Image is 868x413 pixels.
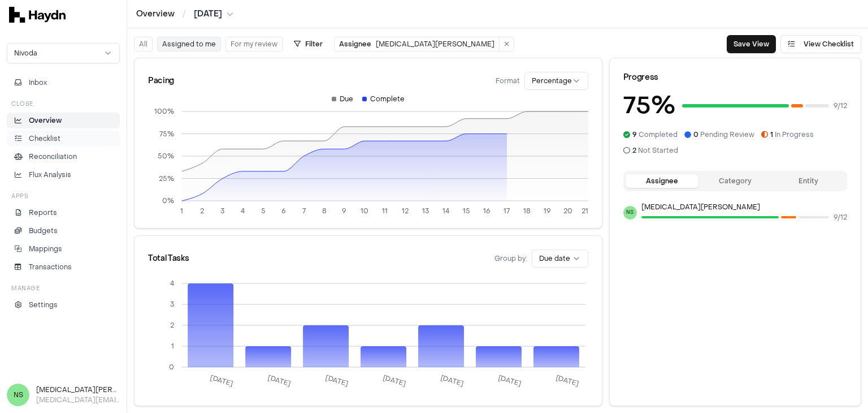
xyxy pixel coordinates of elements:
[497,373,523,388] tspan: [DATE]
[623,72,847,83] div: Progress
[29,78,47,88] span: Inbox
[7,131,120,147] a: Checklist
[154,107,174,116] tspan: 100%
[7,149,120,165] a: Reconciliation
[335,37,500,51] button: Assignee[MEDICAL_DATA][PERSON_NAME]
[162,196,174,205] tspan: 0%
[241,206,245,216] tspan: 4
[7,297,120,313] a: Settings
[7,384,29,406] span: NS
[544,206,551,216] tspan: 19
[7,75,120,91] button: Inbox
[693,130,698,139] span: 0
[7,205,120,221] a: Reports
[496,76,520,85] span: Format
[626,174,698,188] button: Assignee
[402,206,409,216] tspan: 12
[632,146,636,155] span: 2
[11,284,40,292] h3: Manage
[693,130,754,139] span: Pending Review
[324,373,350,388] tspan: [DATE]
[834,213,847,222] span: 9 / 12
[563,206,572,216] tspan: 20
[770,130,773,139] span: 1
[7,259,120,275] a: Transactions
[302,206,306,216] tspan: 7
[504,206,510,216] tspan: 17
[29,244,62,254] p: Mappings
[11,192,28,200] h3: Apps
[29,208,57,218] p: Reports
[7,113,120,128] a: Overview
[158,152,174,161] tspan: 50%
[136,8,233,20] nav: breadcrumb
[623,206,637,220] span: NS
[339,40,371,49] span: Assignee
[632,146,678,155] span: Not Started
[440,373,465,388] tspan: [DATE]
[698,174,771,188] button: Category
[170,279,174,288] tspan: 4
[442,206,449,216] tspan: 14
[29,300,58,310] p: Settings
[523,206,531,216] tspan: 18
[36,395,120,405] p: [MEDICAL_DATA][EMAIL_ADDRESS][DOMAIN_NAME]
[134,37,153,51] button: All
[342,206,346,216] tspan: 9
[157,37,221,51] button: Assigned to me
[9,7,66,23] img: svg+xml,%3c
[29,115,62,126] p: Overview
[29,262,72,272] p: Transactions
[148,75,174,87] div: Pacing
[281,206,286,216] tspan: 6
[332,94,353,104] div: Due
[180,206,183,216] tspan: 1
[555,373,580,388] tspan: [DATE]
[382,206,388,216] tspan: 11
[7,223,120,239] a: Budgets
[171,342,174,351] tspan: 1
[7,241,120,257] a: Mappings
[770,130,814,139] span: In Progress
[180,8,188,19] span: /
[727,35,776,53] button: Save View
[194,8,222,20] span: [DATE]
[641,203,847,212] p: [MEDICAL_DATA][PERSON_NAME]
[136,8,175,20] a: Overview
[772,174,845,188] button: Entity
[159,130,174,139] tspan: 75%
[170,300,174,309] tspan: 3
[29,226,58,236] p: Budgets
[834,101,847,110] span: 9 / 12
[623,88,675,123] h3: 75 %
[287,35,329,53] button: Filter
[261,206,266,216] tspan: 5
[169,363,174,372] tspan: 0
[362,94,405,104] div: Complete
[29,134,60,144] p: Checklist
[200,206,204,216] tspan: 2
[581,206,588,216] tspan: 21
[422,206,429,216] tspan: 13
[36,385,120,395] h3: [MEDICAL_DATA][PERSON_NAME]
[322,206,327,216] tspan: 8
[225,37,283,51] button: For my review
[29,170,71,180] p: Flux Analysis
[7,167,120,183] a: Flux Analysis
[11,100,33,108] h3: Close
[361,206,368,216] tspan: 10
[483,206,491,216] tspan: 16
[267,373,292,388] tspan: [DATE]
[463,206,470,216] tspan: 15
[29,152,77,162] p: Reconciliation
[148,253,189,264] div: Total Tasks
[632,130,678,139] span: Completed
[382,373,407,388] tspan: [DATE]
[632,130,637,139] span: 9
[194,8,233,20] button: [DATE]
[159,174,174,183] tspan: 25%
[220,206,224,216] tspan: 3
[209,373,235,388] tspan: [DATE]
[170,321,174,330] tspan: 2
[780,35,861,53] button: View Checklist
